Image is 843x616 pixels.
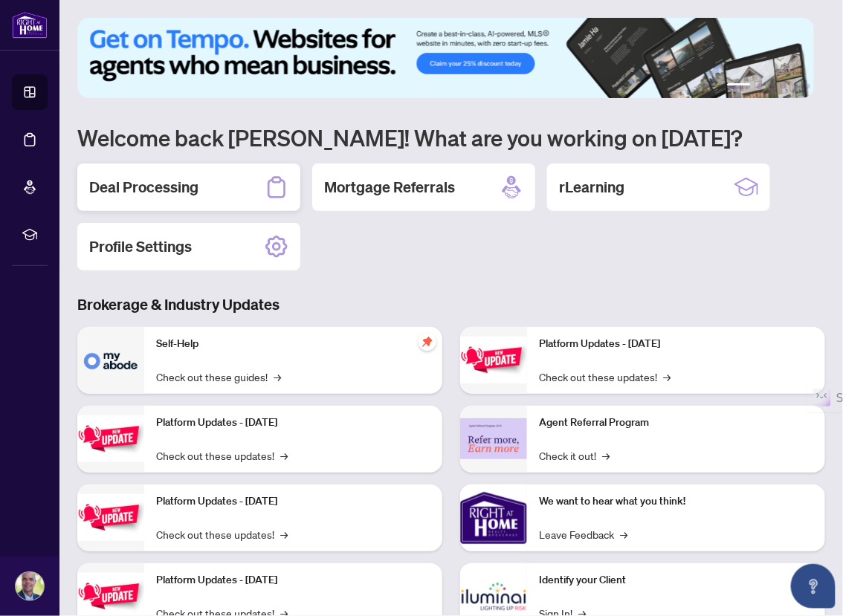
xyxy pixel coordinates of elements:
span: pushpin [419,333,436,351]
h2: Deal Processing [89,177,198,198]
p: Agent Referral Program [539,415,813,431]
h2: Mortgage Referrals [324,177,455,198]
img: Slide 0 [77,18,814,98]
span: → [280,447,288,464]
img: We want to hear what you think! [460,484,527,551]
a: Check out these updates!→ [156,526,288,542]
button: Open asap [791,564,836,609]
p: Self-Help [156,336,430,352]
img: Platform Updates - September 16, 2025 [77,415,144,462]
span: → [280,526,288,542]
span: → [663,369,671,385]
a: Leave Feedback→ [539,526,627,542]
img: Platform Updates - June 23, 2025 [460,337,527,383]
img: Agent Referral Program [460,418,527,459]
h3: Brokerage & Industry Updates [77,294,825,315]
p: Identify your Client [539,572,813,589]
p: Platform Updates - [DATE] [156,415,430,431]
p: Platform Updates - [DATE] [539,336,813,352]
button: 5 [792,83,798,89]
span: → [274,369,281,385]
button: 1 [727,83,751,89]
span: → [620,526,627,542]
img: Self-Help [77,327,144,394]
p: We want to hear what you think! [539,493,813,510]
h2: rLearning [559,177,624,198]
p: Platform Updates - [DATE] [156,493,430,510]
span: → [602,447,610,464]
button: 2 [757,83,763,89]
a: Check out these updates!→ [156,447,288,464]
img: logo [12,11,48,39]
a: Check it out!→ [539,447,610,464]
img: Platform Updates - July 21, 2025 [77,494,144,541]
button: 3 [769,83,775,89]
img: Profile Icon [16,572,44,600]
h1: Welcome back [PERSON_NAME]! What are you working on [DATE]? [77,123,825,152]
p: Platform Updates - [DATE] [156,572,430,589]
h2: Profile Settings [89,236,192,257]
button: 4 [781,83,787,89]
a: Check out these updates!→ [539,369,671,385]
button: 6 [804,83,810,89]
a: Check out these guides!→ [156,369,281,385]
